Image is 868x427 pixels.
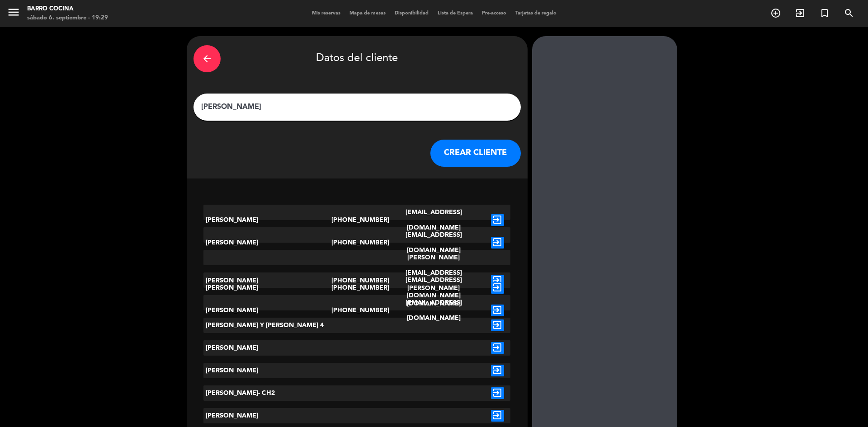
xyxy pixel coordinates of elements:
div: Datos del cliente [193,43,521,75]
div: [PERSON_NAME] [203,250,331,311]
button: menu [7,5,20,22]
div: [PERSON_NAME] [203,205,331,235]
span: Lista de Espera [433,11,477,16]
div: [EMAIL_ADDRESS][DOMAIN_NAME] [382,227,485,258]
div: [PERSON_NAME] [203,227,331,258]
i: exit_to_app [491,282,504,294]
div: [PHONE_NUMBER] [331,205,382,235]
div: [PERSON_NAME] [203,340,331,356]
span: Tarjetas de regalo [511,11,561,16]
div: sábado 6. septiembre - 19:29 [27,14,108,23]
div: [PERSON_NAME] [203,295,331,326]
div: [PHONE_NUMBER] [331,295,382,326]
i: exit_to_app [491,237,504,249]
div: [PERSON_NAME] [203,363,331,378]
i: turned_in_not [819,8,830,19]
i: exit_to_app [491,365,504,376]
i: exit_to_app [491,342,504,354]
i: exit_to_app [491,387,504,399]
div: [PERSON_NAME]- CH2 [203,385,331,401]
i: add_circle_outline [770,8,781,19]
div: [PHONE_NUMBER] [331,250,382,311]
div: [EMAIL_ADDRESS][DOMAIN_NAME] [382,272,485,303]
i: exit_to_app [491,214,504,226]
input: Escriba nombre, correo electrónico o número de teléfono... [200,101,514,113]
span: Mis reservas [307,11,345,16]
div: [PERSON_NAME] [203,272,331,303]
span: Pre-acceso [477,11,511,16]
span: Disponibilidad [390,11,433,16]
div: [PERSON_NAME] [203,408,331,423]
div: [PHONE_NUMBER] [331,227,382,258]
div: [EMAIL_ADDRESS][DOMAIN_NAME] [382,295,485,326]
div: [PERSON_NAME][EMAIL_ADDRESS][PERSON_NAME][DOMAIN_NAME] [382,250,485,311]
i: exit_to_app [491,305,504,316]
div: [PHONE_NUMBER] [331,272,382,303]
i: arrow_back [202,53,212,64]
i: search [844,8,854,19]
i: exit_to_app [795,8,806,19]
div: [EMAIL_ADDRESS][DOMAIN_NAME] [382,205,485,235]
span: Mapa de mesas [345,11,390,16]
div: [PERSON_NAME] Y [PERSON_NAME] 4 [203,318,331,333]
i: exit_to_app [491,410,504,422]
i: menu [7,5,20,19]
div: Barro Cocina [27,5,108,14]
button: CREAR CLIENTE [430,140,521,167]
i: exit_to_app [491,319,504,331]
